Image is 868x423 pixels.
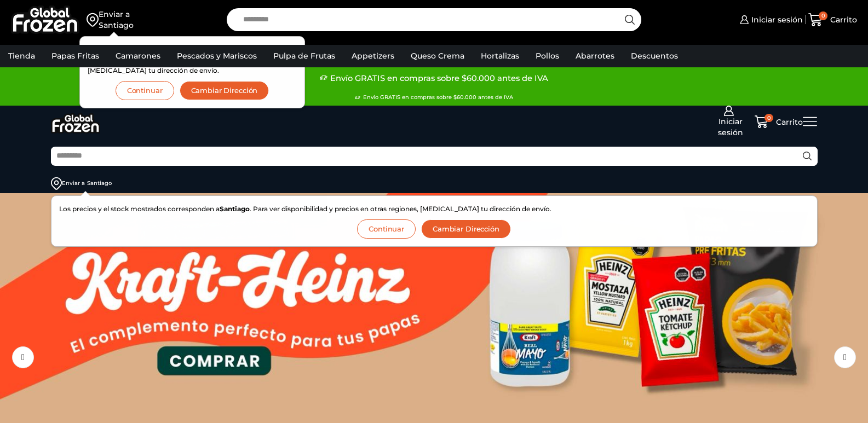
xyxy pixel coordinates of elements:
a: Abarrotes [570,45,620,66]
button: Continuar [357,219,416,239]
button: Search button [618,8,641,31]
span: Envío GRATIS en compras sobre $60.000 antes de IVA [327,70,548,86]
a: Iniciar sesión [703,106,755,138]
img: address-field-icon.svg [87,9,99,31]
a: Iniciar sesión [737,9,802,31]
button: Cambiar Dirección [180,81,269,100]
div: Enviar a [62,179,85,187]
p: Los precios y el stock mostrados corresponden a . Para ver disponibilidad y precios en otras regi... [59,204,809,214]
a: Pescados y Mariscos [171,45,262,66]
a: Papas Fritas [46,45,105,66]
button: Continuar [116,81,174,100]
a: 0 Carrito [808,7,857,33]
a: Camarones [110,45,166,66]
span: 0 [819,11,827,20]
div: 2 / 3 [2,70,866,86]
a: Descuentos [625,45,683,66]
button: Search button [797,147,818,166]
span: Iniciar sesión [749,14,803,25]
div: Enviar a [99,9,134,20]
span: Envío GRATIS en compras sobre $60.000 antes de IVA [360,89,513,106]
div: Santiago [87,179,112,187]
a: Appetizers [346,45,400,66]
img: address-field-icon.svg [51,177,62,190]
button: Cambiar Dirección [421,219,511,239]
span: Iniciar sesión [703,116,755,138]
a: Tienda [3,45,41,66]
span: Carrito [773,117,803,128]
span: Carrito [827,14,857,25]
a: Hortalizas [475,45,525,66]
a: Pulpa de Frutas [268,45,341,66]
strong: Santiago [220,205,250,213]
span: 0 [764,114,773,123]
a: 0 Carrito [755,115,803,129]
a: Queso Crema [405,45,470,66]
div: Santiago [99,20,134,31]
a: Pollos [530,45,565,66]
